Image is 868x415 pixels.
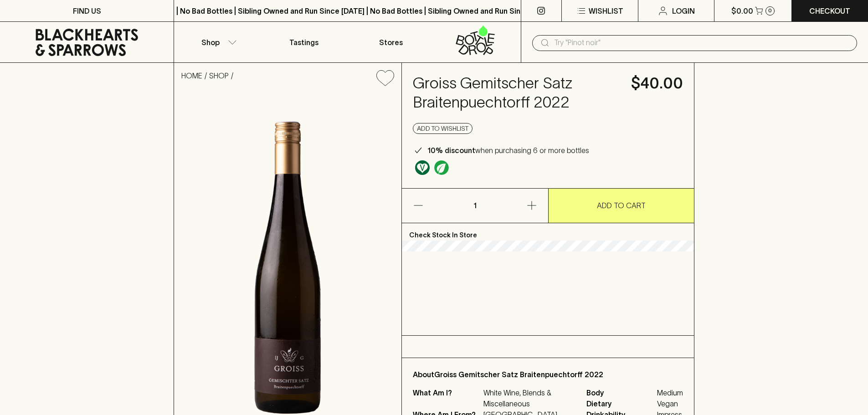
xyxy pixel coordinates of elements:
a: Stores [348,22,434,62]
p: 0 [768,8,772,13]
p: Check Stock In Store [402,223,694,241]
button: Shop [174,22,261,62]
a: SHOP [209,72,229,80]
span: Vegan [657,398,683,409]
button: ADD TO CART [549,189,694,223]
p: Tastings [289,37,318,48]
a: Made without the use of any animal products. [413,158,432,177]
p: Stores [379,37,403,48]
p: What Am I? [413,387,481,409]
span: Dietary [586,398,655,409]
a: Tastings [261,22,347,62]
p: 1 [464,189,486,223]
b: 10% discount [427,146,475,154]
button: Add to wishlist [373,67,398,90]
a: Organic [432,158,451,177]
h4: Groiss Gemitscher Satz Braitenpuechtorff 2022 [413,74,620,112]
p: White Wine, Blends & Miscellaneous [483,387,575,409]
p: About Groiss Gemitscher Satz Braitenpuechtorff 2022 [413,369,683,380]
img: Vegan [415,160,430,175]
p: ADD TO CART [597,200,646,211]
p: $0.00 [731,5,753,16]
p: when purchasing 6 or more bottles [427,145,589,156]
p: Checkout [809,5,850,16]
h4: $40.00 [631,74,683,93]
p: Shop [201,37,220,48]
span: Medium [657,387,683,398]
img: Organic [434,160,449,175]
span: Body [586,387,655,398]
input: Try "Pinot noir" [554,36,850,50]
button: Add to wishlist [413,123,473,134]
p: Login [672,5,695,16]
p: Wishlist [589,5,623,16]
a: HOME [181,72,202,80]
p: FIND US [73,5,101,16]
